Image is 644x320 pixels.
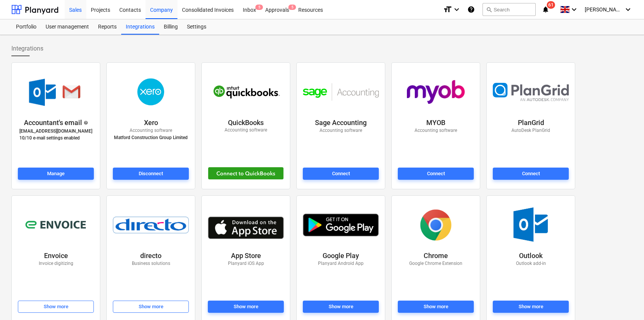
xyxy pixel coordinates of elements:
img: chrome.png [417,206,455,244]
p: [EMAIL_ADDRESS][DOMAIN_NAME] [19,127,92,135]
div: Show more [519,303,543,311]
img: sage_accounting.svg [303,83,379,101]
button: Disconnect [113,168,189,180]
i: Knowledge base [467,5,475,14]
button: Search [483,3,536,16]
span: 5 [255,5,263,10]
a: Integrations [121,19,159,35]
div: Show more [329,303,353,311]
span: 61 [547,1,555,9]
i: keyboard_arrow_down [570,5,579,14]
a: Reports [93,19,121,35]
p: Outlook [519,251,543,260]
p: Sage Accounting [315,118,367,127]
a: User management [41,19,93,35]
p: Chrome [424,251,448,260]
p: Envoice [44,251,68,260]
button: Show more [208,301,284,313]
div: Show more [424,303,448,311]
div: Manage [47,170,65,178]
a: Billing [159,19,182,35]
i: keyboard_arrow_down [452,5,461,14]
p: MYOB [426,118,445,127]
button: Show more [113,301,189,313]
i: keyboard_arrow_down [623,5,633,14]
div: Connect [332,170,350,178]
p: Matford Construction Group Limited [114,134,188,142]
div: Accountant's email [24,118,88,127]
div: Show more [139,303,163,311]
div: Connect [522,170,540,178]
img: app_store.jpg [208,211,284,239]
img: accountant-email.png [22,73,90,111]
img: myob_logo.png [400,73,472,111]
a: Portfolio [11,19,41,35]
span: 5 [288,5,296,10]
button: Show more [18,301,94,313]
button: Connect [303,168,379,180]
img: directo.png [113,217,189,233]
div: Show more [44,303,68,311]
img: quickbooks.svg [208,80,284,104]
button: Connect [493,168,569,180]
p: 10 / 10 e-mail settings enabled [19,135,92,141]
div: Connect [427,170,445,178]
button: Show more [493,301,569,313]
p: Google Chrome Extension [409,260,462,267]
i: notifications [542,5,549,14]
p: Accounting software [320,127,362,134]
p: Accounting software [225,127,267,133]
a: Settings [182,19,211,35]
div: Show more [234,303,258,311]
span: [PERSON_NAME] [585,6,623,13]
p: PlanGrid [518,118,544,127]
button: Connect [398,168,474,180]
button: Show more [303,301,379,313]
p: Accounting software [114,127,188,134]
p: Accounting software [415,127,457,134]
span: Integrations [11,44,43,53]
span: search [486,6,492,13]
p: QuickBooks [228,118,264,127]
p: Planyard iOS App [228,260,264,267]
i: format_size [443,5,452,14]
p: Planyard Android App [318,260,364,267]
p: Outlook add-in [516,260,546,267]
p: Invoice digitizing [39,260,73,267]
span: help [82,120,88,125]
p: AutoDesk PlanGrid [511,127,550,134]
p: Xero [144,118,158,127]
div: Disconnect [139,170,163,178]
p: directo [140,251,161,260]
img: play_store.png [303,214,379,236]
img: outlook.jpg [502,206,559,244]
img: xero.png [124,73,178,111]
button: Manage [18,168,94,180]
p: Google Play [323,251,359,260]
p: App Store [231,251,261,260]
img: envoice.svg [25,218,86,233]
img: plangrid.svg [493,83,569,101]
button: Show more [398,301,474,313]
p: Business solutions [132,260,170,267]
